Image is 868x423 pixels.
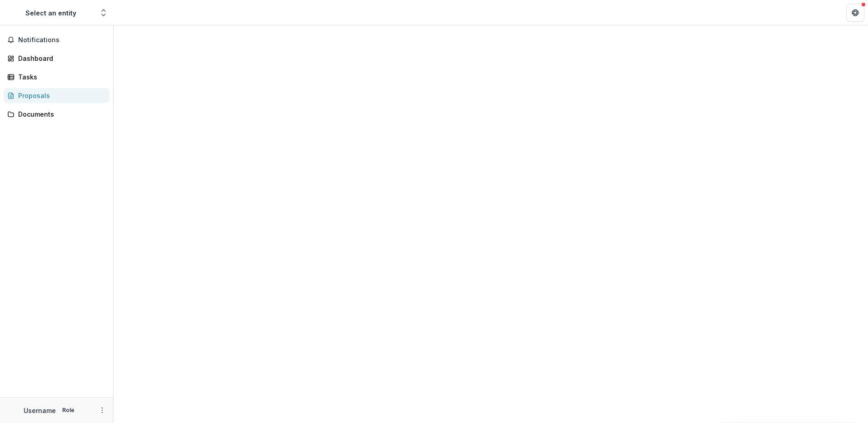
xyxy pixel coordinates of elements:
div: Dashboard [18,54,102,63]
button: Get Help [846,4,864,22]
p: Role [59,406,77,414]
p: Username [24,406,56,415]
span: Notifications [18,36,106,44]
button: More [97,405,108,416]
a: Documents [4,107,109,122]
div: Documents [18,109,102,119]
a: Proposals [4,88,109,103]
div: Tasks [18,72,102,82]
div: Select an entity [25,8,76,18]
a: Dashboard [4,51,109,66]
div: Proposals [18,91,102,100]
a: Tasks [4,69,109,84]
button: Notifications [4,33,109,47]
button: Open entity switcher [97,4,110,22]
